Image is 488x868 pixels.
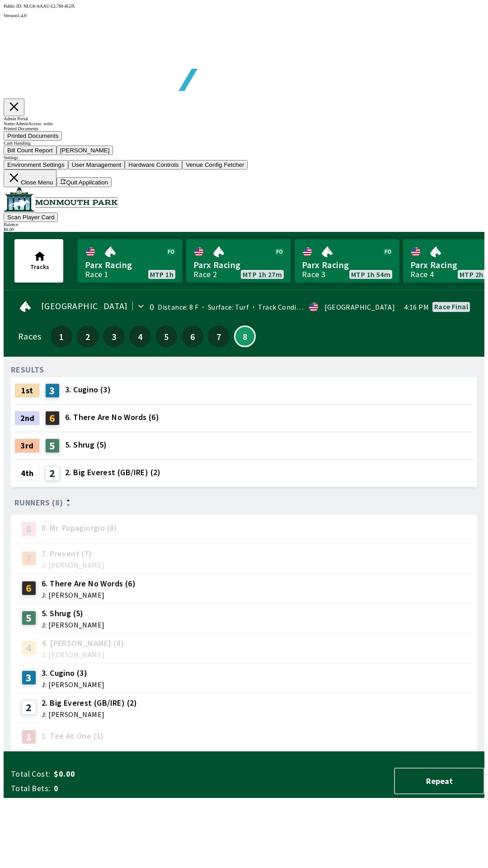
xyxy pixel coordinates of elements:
button: Venue Config Fetcher [182,160,248,170]
div: 2 [22,700,36,715]
div: [GEOGRAPHIC_DATA] [324,303,395,311]
span: J: [PERSON_NAME] [42,711,137,718]
span: 2 [79,333,96,340]
a: Parx RacingRace 2MTP 1h 27m [186,239,291,283]
span: MTP 1h [150,271,174,278]
button: Printed Documents [4,131,62,141]
div: Race 4 [410,271,434,278]
span: J: [PERSON_NAME] [42,651,124,658]
span: J: [PERSON_NAME] [42,621,104,628]
button: Bill Count Report [4,146,56,155]
div: Race 2 [193,271,217,278]
span: 6. There Are No Words (6) [65,411,159,423]
div: 2 [45,466,60,481]
span: J: [PERSON_NAME] [42,681,104,688]
button: 5 [155,325,177,347]
div: Admin Portal [4,116,484,121]
span: 7 [210,333,227,340]
span: 5. Shrug (5) [42,608,104,619]
span: Total Cost: [11,769,50,779]
span: 6 [184,333,201,340]
span: [GEOGRAPHIC_DATA] [41,302,128,310]
div: 1 [22,730,36,744]
button: 3 [103,325,125,347]
span: NLG6-AAAU-LL7M-4GJX [23,4,75,9]
span: 3. Cugino (3) [42,667,104,679]
div: 3 [22,670,36,685]
span: 2. Big Everest (GB/IRE) (2) [42,697,137,709]
button: Scan Player Card [4,212,58,222]
span: Runners (8) [14,499,63,506]
img: global tote logo [24,18,284,113]
button: User Management [68,160,125,170]
div: 1st [14,383,40,398]
div: Settings [4,155,484,160]
button: 7 [208,325,230,347]
button: Quit Application [56,177,112,187]
div: 4th [14,466,40,481]
span: Repeat [402,776,476,786]
span: MTP 1h 27m [243,271,282,278]
span: 7. Prevent (7) [42,548,104,560]
img: venue logo [4,187,118,212]
div: Race 1 [85,271,108,278]
span: J: [PERSON_NAME] [42,591,136,599]
div: 0 [150,303,154,311]
button: 6 [182,325,203,347]
span: Track Condition: Firm [249,302,328,311]
button: [PERSON_NAME] [56,146,113,155]
span: Parx Racing [193,259,284,271]
div: Version 1.4.0 [4,13,484,18]
span: 1 [53,333,70,340]
div: Balance [4,222,484,227]
button: Close Menu [4,170,56,187]
div: 5 [22,611,36,625]
span: 4:16 PM [404,303,429,311]
div: 8 [22,522,36,536]
button: Hardware Controls [125,160,182,170]
div: 4 [22,641,36,655]
div: 6 [22,581,36,595]
span: 3 [105,333,122,340]
button: Tracks [14,239,63,283]
span: 6. There Are No Words (6) [42,578,136,590]
div: 2nd [14,411,40,425]
button: 2 [77,325,99,347]
div: 3 [45,383,60,398]
span: 8 [237,334,253,339]
button: 1 [51,325,72,347]
div: Race final [434,303,468,310]
span: 4 [131,333,149,340]
div: Runners (8) [14,498,474,507]
button: Repeat [394,768,484,794]
div: Race 3 [302,271,325,278]
div: $ 0.00 [4,227,484,232]
span: 4. [PERSON_NAME] (4) [42,637,124,649]
span: 1. Tee At One (1) [42,730,104,742]
span: Total Bets: [11,783,50,794]
button: 4 [129,325,151,347]
div: 7 [22,551,36,566]
div: Races [18,333,41,340]
span: Surface: Turf [198,302,249,311]
div: 3rd [14,439,40,453]
span: MTP 1h 54m [351,271,390,278]
span: $0.00 [54,769,196,779]
div: 5 [45,439,60,453]
span: Distance: 8 F [158,302,198,311]
a: Parx RacingRace 3MTP 1h 54m [295,239,399,283]
span: J: [PERSON_NAME] [42,561,104,569]
span: 5. Shrug (5) [65,439,107,451]
div: Cash Handling [4,141,484,146]
span: Parx Racing [85,259,175,271]
span: Tracks [30,263,49,271]
span: Parx Racing [302,259,392,271]
div: Public ID: [4,4,484,9]
button: Environment Settings [4,160,68,170]
div: Name: Admin Access: write [4,121,484,126]
span: 5 [158,333,175,340]
span: 8. Mr. Papagiorgio (8) [42,522,117,534]
button: 8 [234,325,256,347]
div: RESULTS [11,366,44,373]
span: 3. Cugino (3) [65,384,111,396]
